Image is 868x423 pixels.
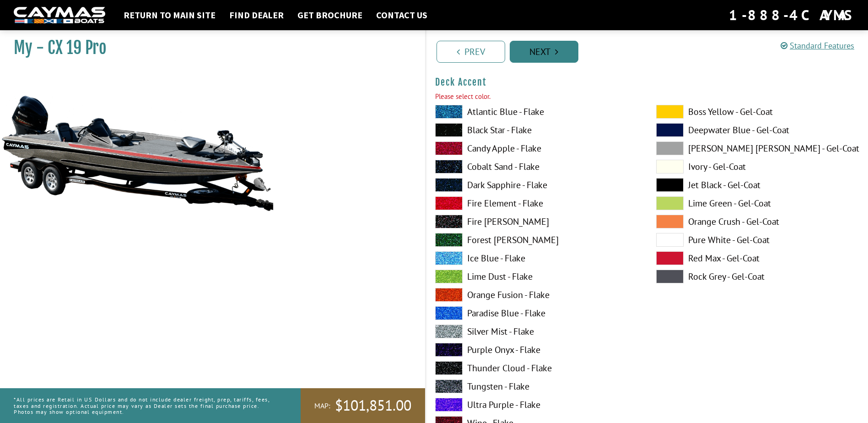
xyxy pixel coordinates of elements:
label: Paradise Blue - Flake [435,306,638,320]
img: white-logo-c9c8dbefe5ff5ceceb0f0178aa75bf4bb51f6bca0971e226c86eb53dfe498488.png [14,7,105,24]
label: Fire Element - Flake [435,196,638,210]
label: Ice Blue - Flake [435,251,638,265]
label: Red Max - Gel-Coat [656,251,859,265]
div: Please select color. [435,92,859,102]
a: Prev [437,41,505,63]
a: Next [510,41,578,63]
label: Black Star - Flake [435,123,638,137]
label: Rock Grey - Gel-Coat [656,270,859,283]
label: Pure White - Gel-Coat [656,233,859,247]
label: Orange Fusion - Flake [435,288,638,302]
p: *All prices are Retail in US Dollars and do not include dealer freight, prep, tariffs, fees, taxe... [14,392,280,419]
label: Silver Mist - Flake [435,325,638,338]
label: Purple Onyx - Flake [435,343,638,357]
label: Thunder Cloud - Flake [435,361,638,375]
label: [PERSON_NAME] [PERSON_NAME] - Gel-Coat [656,141,859,155]
label: Tungsten - Flake [435,380,638,393]
a: Return to main site [119,9,220,21]
a: Contact Us [372,9,432,21]
label: Fire [PERSON_NAME] [435,215,638,228]
h4: Deck Accent [435,76,859,88]
div: 1-888-4CAYMAS [729,5,854,25]
label: Atlantic Blue - Flake [435,105,638,119]
a: Get Brochure [293,9,367,21]
label: Lime Green - Gel-Coat [656,196,859,210]
h1: My - CX 19 Pro [14,38,402,58]
label: Orange Crush - Gel-Coat [656,215,859,228]
a: MAP:$101,851.00 [301,388,425,423]
span: $101,851.00 [335,396,411,415]
label: Cobalt Sand - Flake [435,160,638,174]
label: Jet Black - Gel-Coat [656,178,859,192]
label: Lime Dust - Flake [435,270,638,283]
label: Forest [PERSON_NAME] [435,233,638,247]
a: Standard Features [781,40,854,51]
label: Candy Apple - Flake [435,141,638,155]
label: Deepwater Blue - Gel-Coat [656,123,859,137]
a: Find Dealer [225,9,288,21]
label: Dark Sapphire - Flake [435,178,638,192]
label: Ultra Purple - Flake [435,398,638,412]
label: Ivory - Gel-Coat [656,160,859,174]
label: Boss Yellow - Gel-Coat [656,105,859,119]
span: MAP: [314,401,330,411]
